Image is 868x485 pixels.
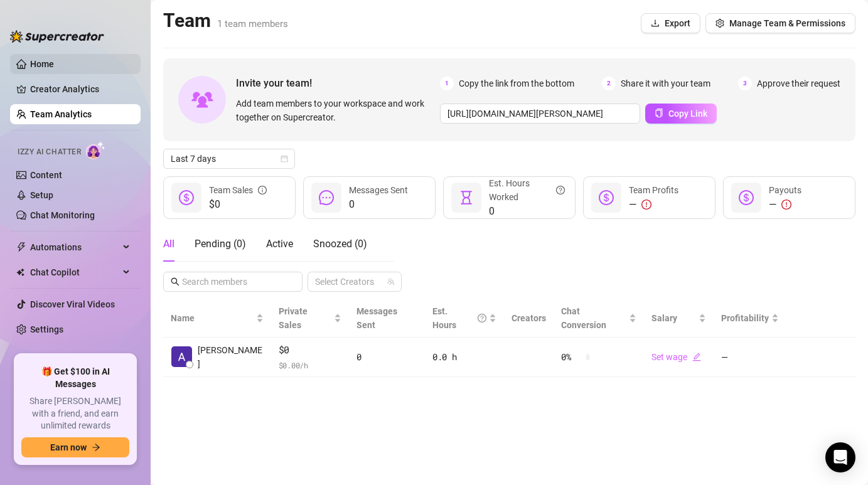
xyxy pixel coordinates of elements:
[21,437,129,457] button: Earn nowarrow-right
[629,185,678,195] span: Team Profits
[30,324,63,334] a: Settings
[163,9,288,33] h2: Team
[179,190,194,205] span: dollar-circle
[655,109,663,117] span: copy
[769,197,801,212] div: —
[30,190,53,200] a: Setup
[714,338,786,377] td: —
[319,190,334,205] span: message
[279,343,341,358] span: $0
[432,350,496,364] div: 0.0 h
[489,176,565,204] div: Est. Hours Worked
[349,197,408,212] span: 0
[18,146,81,158] span: Izzy AI Chatter
[729,18,845,28] span: Manage Team & Permissions
[10,30,104,43] img: logo-BBDzfeDw.svg
[236,75,440,91] span: Invite your team!
[781,200,791,210] span: exclamation-circle
[21,366,129,390] span: 🎁 Get $100 in AI Messages
[651,352,701,362] a: Set wageedit
[641,13,700,33] button: Export
[757,77,840,90] span: Approve their request
[440,77,454,90] span: 1
[171,346,192,367] img: Annie Hill
[182,275,285,289] input: Search members
[195,237,246,252] div: Pending ( 0 )
[30,210,95,220] a: Chat Monitoring
[721,313,769,323] span: Profitability
[459,77,574,90] span: Copy the link from the bottom
[163,237,174,252] div: All
[16,242,26,252] span: thunderbolt
[30,170,62,180] a: Content
[171,311,254,325] span: Name
[163,299,271,338] th: Name
[387,278,395,285] span: team
[217,18,288,29] span: 1 team members
[645,104,717,124] button: Copy Link
[738,77,752,90] span: 3
[651,19,660,28] span: download
[705,13,855,33] button: Manage Team & Permissions
[266,238,293,250] span: Active
[665,18,690,28] span: Export
[236,97,435,124] span: Add team members to your workspace and work together on Supercreator.
[30,237,119,257] span: Automations
[621,77,710,90] span: Share it with your team
[349,185,408,195] span: Messages Sent
[641,200,651,210] span: exclamation-circle
[30,109,92,119] a: Team Analytics
[171,149,287,168] span: Last 7 days
[692,353,701,361] span: edit
[198,343,264,371] span: [PERSON_NAME]
[825,442,855,472] div: Open Intercom Messenger
[489,204,565,219] span: 0
[21,395,129,432] span: Share [PERSON_NAME] with a friend, and earn unlimited rewards
[209,183,267,197] div: Team Sales
[30,299,115,309] a: Discover Viral Videos
[279,306,308,330] span: Private Sales
[561,306,606,330] span: Chat Conversion
[313,238,367,250] span: Snoozed ( 0 )
[432,304,486,332] div: Est. Hours
[356,306,397,330] span: Messages Sent
[50,442,87,452] span: Earn now
[561,350,581,364] span: 0 %
[651,313,677,323] span: Salary
[30,262,119,282] span: Chat Copilot
[599,190,614,205] span: dollar-circle
[356,350,417,364] div: 0
[92,443,100,452] span: arrow-right
[171,277,179,286] span: search
[629,197,678,212] div: —
[86,141,105,159] img: AI Chatter
[281,155,288,163] span: calendar
[739,190,754,205] span: dollar-circle
[715,19,724,28] span: setting
[16,268,24,277] img: Chat Copilot
[478,304,486,332] span: question-circle
[769,185,801,195] span: Payouts
[279,359,341,371] span: $ 0.00 /h
[209,197,267,212] span: $0
[668,109,707,119] span: Copy Link
[556,176,565,204] span: question-circle
[30,59,54,69] a: Home
[258,183,267,197] span: info-circle
[602,77,616,90] span: 2
[504,299,554,338] th: Creators
[459,190,474,205] span: hourglass
[30,79,131,99] a: Creator Analytics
